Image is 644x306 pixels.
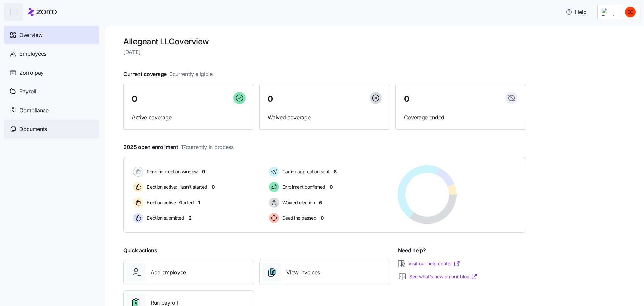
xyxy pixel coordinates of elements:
[132,95,137,103] span: 0
[19,69,44,77] span: Zorro pay
[560,5,592,19] button: Help
[321,215,324,221] span: 0
[4,63,99,82] a: Zorro pay
[280,168,329,175] span: Carrier application sent
[19,106,49,115] span: Compliance
[123,246,157,255] span: Quick actions
[145,199,194,206] span: Election active: Started
[132,113,246,122] span: Active coverage
[145,215,184,221] span: Election submitted
[145,184,207,190] span: Election active: Hasn't started
[151,268,186,277] span: Add employee
[280,184,325,190] span: Enrollment confirmed
[404,95,409,103] span: 0
[123,143,234,151] span: 2025 open enrollment
[286,268,320,277] span: View invoices
[625,7,636,17] img: cc97166a80db72ba115bf250c5d9a898
[19,125,47,133] span: Documents
[212,184,215,190] span: 0
[334,168,337,175] span: 8
[408,260,460,267] a: Visit our help center
[4,101,99,120] a: Compliance
[280,215,317,221] span: Deadline passed
[181,143,234,151] span: 17 currently in process
[169,70,213,78] span: 0 currently eligible
[330,184,333,190] span: 0
[4,120,99,138] a: Documents
[280,199,315,206] span: Waived election
[268,113,381,122] span: Waived coverage
[198,199,200,206] span: 1
[19,87,36,96] span: Payroll
[123,48,526,56] span: [DATE]
[202,168,205,175] span: 0
[268,95,273,103] span: 0
[409,273,478,280] a: See what’s new on our blog
[602,8,615,16] img: Employer logo
[19,50,46,58] span: Employees
[145,168,198,175] span: Pending election window
[123,36,526,47] h1: Allegeant LLC overview
[189,215,192,221] span: 2
[566,8,587,16] span: Help
[4,82,99,101] a: Payroll
[123,70,213,78] span: Current coverage
[4,26,99,44] a: Overview
[404,113,518,122] span: Coverage ended
[398,246,426,255] span: Need help?
[4,44,99,63] a: Employees
[319,199,322,206] span: 6
[19,31,42,39] span: Overview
